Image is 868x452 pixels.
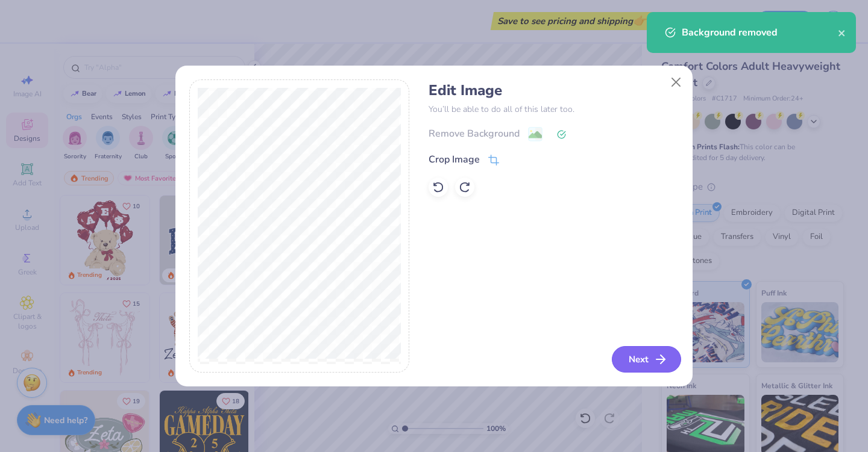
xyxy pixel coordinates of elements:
[682,25,838,40] div: Background removed
[665,71,688,94] button: Close
[429,82,679,99] h4: Edit Image
[838,25,846,40] button: close
[429,103,679,116] p: You’ll be able to do all of this later too.
[429,152,480,167] div: Crop Image
[612,346,681,373] button: Next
